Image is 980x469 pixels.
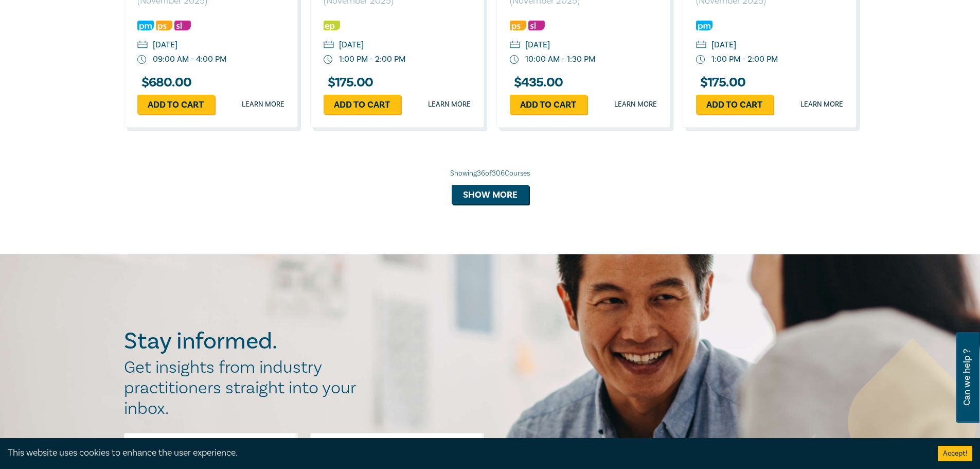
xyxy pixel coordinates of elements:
div: 09:00 AM - 4:00 PM [153,54,226,65]
img: watch [696,55,705,64]
div: [DATE] [339,39,364,51]
a: Add to cart [510,95,587,114]
img: Practice Management & Business Skills [137,21,154,30]
button: Show more [452,185,529,204]
img: Practice Management & Business Skills [696,21,712,30]
a: Learn more [242,99,284,110]
div: 1:00 PM - 2:00 PM [711,54,778,65]
div: 10:00 AM - 1:30 PM [525,54,595,65]
img: calendar [137,41,148,50]
div: This website uses cookies to enhance the user experience. [8,446,922,460]
img: calendar [696,41,706,50]
img: watch [510,55,519,64]
a: Add to cart [324,95,401,114]
div: Showing 36 of 306 Courses [124,168,857,179]
span: Can we help ? [962,338,972,416]
img: watch [137,55,147,64]
h3: $ 680.00 [137,76,192,90]
div: [DATE] [153,39,177,51]
img: Substantive Law [528,21,545,30]
img: calendar [510,41,520,50]
img: Substantive Law [174,21,191,30]
h3: $ 435.00 [510,76,563,90]
a: Add to cart [137,95,215,114]
button: Accept cookies [938,446,972,461]
img: Professional Skills [156,21,172,30]
img: watch [324,55,333,64]
input: First Name* [124,433,298,458]
img: Ethics & Professional Responsibility [324,21,340,30]
h2: Stay informed. [124,328,367,355]
div: 1:00 PM - 2:00 PM [339,54,405,65]
a: Learn more [800,99,843,110]
h3: $ 175.00 [324,76,373,90]
a: Add to cart [696,95,773,114]
div: [DATE] [711,39,736,51]
img: Professional Skills [510,21,526,30]
input: Last Name* [310,433,484,458]
a: Learn more [428,99,471,110]
h3: $ 175.00 [696,76,746,90]
img: calendar [324,41,334,50]
h2: Get insights from industry practitioners straight into your inbox. [124,357,367,419]
a: Learn more [614,99,657,110]
div: [DATE] [525,39,550,51]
